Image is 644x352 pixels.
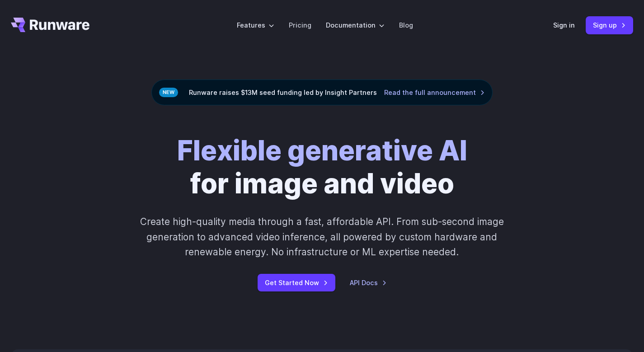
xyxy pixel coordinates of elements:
[177,134,467,200] h1: for image and video
[586,16,633,34] a: Sign up
[123,214,521,259] p: Create high-quality media through a fast, affordable API. From sub-second image generation to adv...
[553,20,575,30] a: Sign in
[151,80,493,105] div: Runware raises $13M seed funding led by Insight Partners
[384,87,485,98] a: Read the full announcement
[258,274,335,291] a: Get Started Now
[177,134,467,167] strong: Flexible generative AI
[399,20,413,30] a: Blog
[237,20,274,30] label: Features
[350,277,387,288] a: API Docs
[326,20,385,30] label: Documentation
[11,18,89,32] a: Go to /
[289,20,311,30] a: Pricing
